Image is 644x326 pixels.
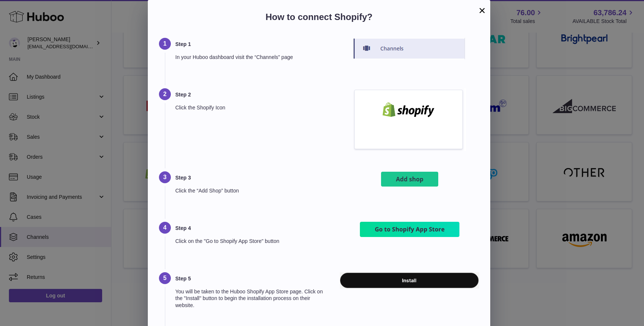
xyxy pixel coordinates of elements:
[175,275,330,282] h3: Step 5
[175,187,330,194] p: Click the “Add Shop” button
[175,91,330,98] h3: Step 2
[175,238,330,245] p: Click on the "Go to Shopify App Store" button
[175,41,330,48] h3: Step 1
[478,6,487,15] button: ×
[175,288,330,309] p: You will be taken to the Huboo Shopify App Store page. Click on the "Install" button to begin the...
[175,174,330,181] h3: Step 3
[159,11,479,27] h2: How to connect Shopify?
[175,54,330,61] p: In your Huboo dashboard visit the “Channels” page
[175,225,330,232] h3: Step 4
[175,104,330,111] p: Click the Shopify Icon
